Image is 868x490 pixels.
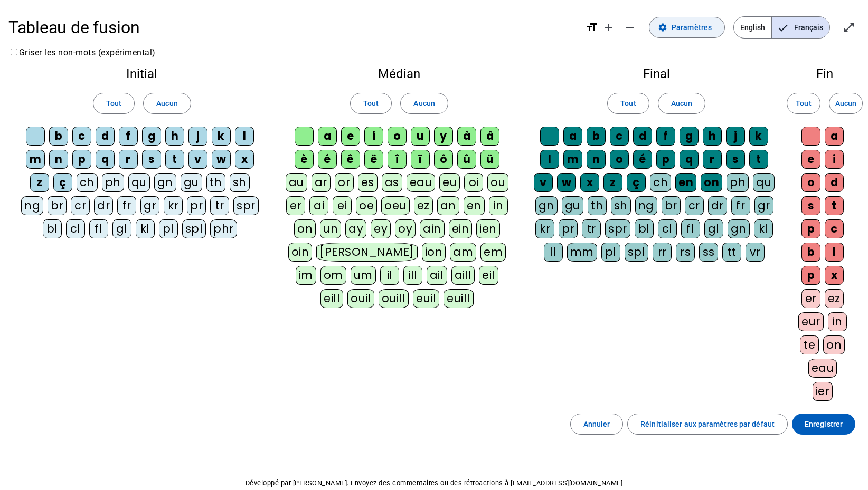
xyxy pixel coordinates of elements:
[798,312,824,331] div: eur
[345,219,366,238] div: ay
[544,243,563,262] div: ll
[112,219,131,238] div: gl
[653,243,672,262] div: rr
[318,127,337,146] div: a
[829,93,863,114] button: Aucun
[635,219,654,238] div: bl
[708,196,727,215] div: dr
[165,150,184,169] div: t
[685,196,704,215] div: cr
[159,219,178,238] div: pl
[601,243,620,262] div: pl
[480,243,506,262] div: em
[356,196,377,215] div: oe
[602,21,615,34] mat-icon: add
[288,243,313,262] div: oin
[805,418,843,430] span: Enregistrer
[540,150,559,169] div: l
[30,173,49,192] div: z
[535,219,554,238] div: kr
[96,127,115,146] div: d
[358,173,378,192] div: es
[699,243,718,262] div: ss
[583,418,610,430] span: Annuler
[627,414,788,435] button: Réinitialiser aux paramètres par défaut
[828,312,847,331] div: in
[295,150,314,169] div: è
[838,17,860,38] button: Entrer en plein écran
[8,47,156,57] label: Griser les non-mots (expérimental)
[680,127,699,146] div: g
[734,17,771,38] span: English
[800,335,819,354] div: te
[587,150,606,169] div: n
[476,219,500,238] div: ien
[681,219,700,238] div: fl
[128,173,150,192] div: qu
[309,196,328,215] div: ai
[726,150,745,169] div: s
[823,335,845,354] div: on
[570,414,624,435] button: Annuler
[825,266,844,285] div: x
[49,150,68,169] div: n
[733,16,830,39] mat-button-toggle-group: Language selection
[787,93,820,114] button: Tout
[380,266,399,285] div: il
[610,150,629,169] div: o
[843,21,855,34] mat-icon: open_in_full
[728,219,750,238] div: gn
[11,49,17,55] input: Griser les non-mots (expérimental)
[610,127,629,146] div: c
[796,97,811,110] span: Tout
[439,173,460,192] div: eu
[675,173,696,192] div: en
[434,127,453,146] div: y
[403,266,422,285] div: ill
[165,127,184,146] div: h
[320,266,346,285] div: om
[825,219,844,238] div: c
[142,150,161,169] div: s
[411,150,430,169] div: ï
[351,266,376,285] div: um
[8,477,860,489] p: Développé par [PERSON_NAME]. Envoyez des commentaires ou des rétroactions à [EMAIL_ADDRESS][DOMAI...
[341,127,360,146] div: e
[71,196,90,215] div: cr
[825,173,844,192] div: d
[89,219,108,238] div: fl
[422,243,446,262] div: ion
[480,150,499,169] div: ü
[364,150,383,169] div: ë
[284,68,515,80] h2: Médian
[102,173,124,192] div: ph
[656,127,675,146] div: f
[587,127,606,146] div: b
[580,173,599,192] div: x
[233,196,259,215] div: spr
[479,266,498,285] div: eil
[813,382,833,401] div: ier
[210,196,229,215] div: tr
[662,196,681,215] div: br
[119,127,138,146] div: f
[235,127,254,146] div: l
[703,150,722,169] div: r
[434,150,453,169] div: ô
[451,266,475,285] div: aill
[701,173,722,192] div: on
[212,127,231,146] div: k
[142,127,161,146] div: g
[633,150,652,169] div: é
[835,97,856,110] span: Aucun
[312,173,331,192] div: ar
[48,196,67,215] div: br
[825,289,844,308] div: ez
[187,196,206,215] div: pr
[457,150,476,169] div: û
[106,97,121,110] span: Tout
[395,219,416,238] div: oy
[414,196,433,215] div: ez
[825,150,844,169] div: i
[72,127,91,146] div: c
